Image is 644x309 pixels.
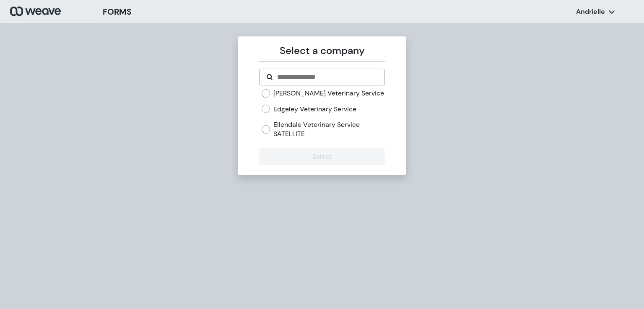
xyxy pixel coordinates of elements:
p: Select a company [259,43,384,58]
label: [PERSON_NAME] Veterinary Service [273,89,384,98]
button: Select [259,148,384,165]
label: Ellendale Veterinary Service SATELLITE [273,120,384,138]
h3: FORMS [103,5,132,18]
p: Andrielle [576,7,605,16]
label: Edgeley Veterinary Service [273,105,356,114]
input: Search [276,72,377,82]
